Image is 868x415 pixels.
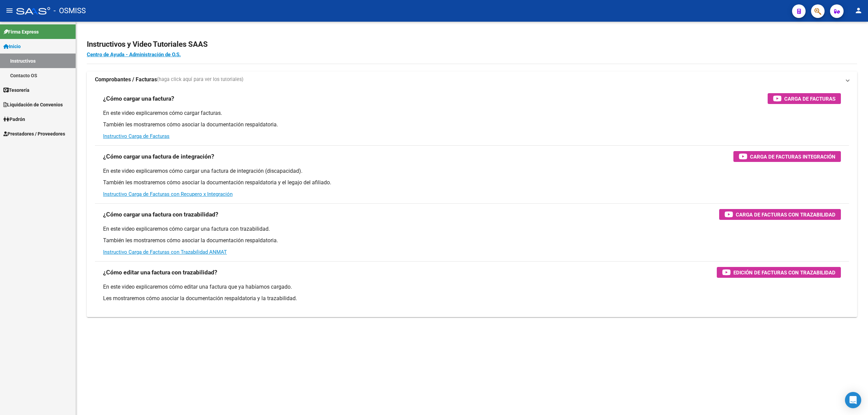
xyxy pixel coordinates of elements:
span: Carga de Facturas Integración [750,152,835,161]
a: Instructivo Carga de Facturas [103,133,170,139]
span: Prestadores / Proveedores [3,130,65,138]
p: También les mostraremos cómo asociar la documentación respaldatoria. [103,121,841,128]
div: Comprobantes / Facturas(haga click aquí para ver los tutoriales) [87,88,857,317]
a: Instructivo Carga de Facturas con Trazabilidad ANMAT [103,249,227,255]
p: En este video explicaremos cómo cargar una factura con trazabilidad. [103,225,841,233]
strong: Comprobantes / Facturas [95,76,157,83]
h3: ¿Cómo cargar una factura con trazabilidad? [103,210,218,219]
span: Firma Express [3,28,39,36]
span: Liquidación de Convenios [3,101,63,108]
button: Edición de Facturas con Trazabilidad [717,267,841,278]
p: En este video explicaremos cómo cargar facturas. [103,109,841,117]
p: En este video explicaremos cómo editar una factura que ya habíamos cargado. [103,283,841,291]
span: Carga de Facturas [784,95,835,103]
span: (haga click aquí para ver los tutoriales) [157,76,243,83]
span: Inicio [3,43,21,50]
p: También les mostraremos cómo asociar la documentación respaldatoria. [103,237,841,244]
p: También les mostraremos cómo asociar la documentación respaldatoria y el legajo del afiliado. [103,179,841,186]
p: Les mostraremos cómo asociar la documentación respaldatoria y la trazabilidad. [103,295,841,302]
a: Centro de Ayuda - Administración de O.S. [87,51,181,58]
mat-icon: person [854,6,863,15]
h3: ¿Cómo cargar una factura de integración? [103,152,214,161]
h3: ¿Cómo editar una factura con trazabilidad? [103,268,217,277]
span: - OSMISS [54,3,86,18]
p: En este video explicaremos cómo cargar una factura de integración (discapacidad). [103,167,841,175]
div: Open Intercom Messenger [845,392,861,408]
span: Tesorería [3,86,29,94]
span: Edición de Facturas con Trazabilidad [733,268,835,277]
mat-expansion-panel-header: Comprobantes / Facturas(haga click aquí para ver los tutoriales) [87,71,857,88]
button: Carga de Facturas Integración [733,151,841,162]
h2: Instructivos y Video Tutoriales SAAS [87,38,857,51]
button: Carga de Facturas con Trazabilidad [719,209,841,220]
mat-icon: menu [5,6,14,15]
span: Padrón [3,116,25,123]
button: Carga de Facturas [768,93,841,104]
h3: ¿Cómo cargar una factura? [103,94,174,103]
a: Instructivo Carga de Facturas con Recupero x Integración [103,191,233,197]
span: Carga de Facturas con Trazabilidad [736,210,835,219]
